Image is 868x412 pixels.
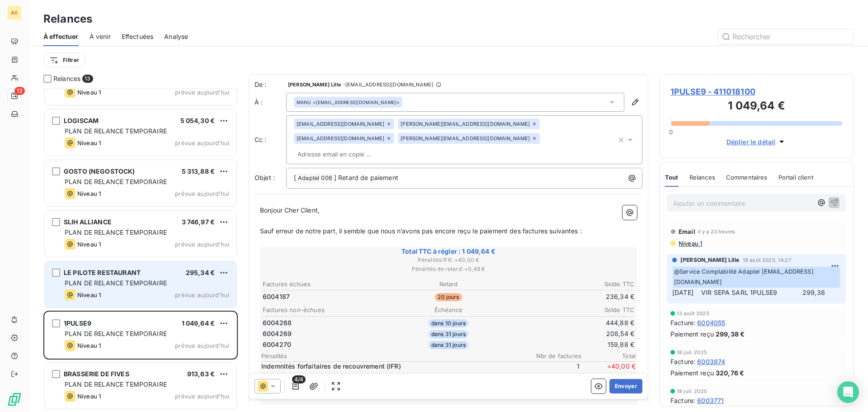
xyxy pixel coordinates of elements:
[64,117,99,124] span: LOGISCAM
[511,305,635,315] th: Solde TTC
[164,32,188,41] span: Analyse
[387,305,510,315] th: Échéance
[261,265,636,273] span: Pénalités de retard : + 0,48 €
[64,319,91,327] span: 1PULSE9
[263,292,290,301] span: 6004187
[65,178,167,185] span: PLAN DE RELANCE TEMPORAIRE
[64,269,141,276] span: LE PILOTE RESTAURANT
[77,291,101,298] span: Niveau 1
[260,206,320,214] span: Bonjour Cher Client,
[435,293,462,301] span: 20 jours
[716,368,744,378] span: 320,76 €
[90,32,111,41] span: À venir
[679,228,695,235] span: Email
[43,89,238,412] div: grid
[297,99,400,105] div: <[EMAIL_ADDRESS][DOMAIN_NAME]>
[527,352,581,360] span: Nbr de factures
[43,53,85,67] button: Filtrer
[77,190,101,197] span: Niveau 1
[182,218,215,226] span: 3 746,97 €
[778,174,813,181] span: Portail client
[669,128,673,136] span: 0
[262,279,386,289] th: Factures échues
[698,229,735,234] span: il y a 23 heures
[182,319,215,327] span: 1 049,64 €
[262,340,386,350] td: 6004270
[292,375,306,384] span: 4/4
[14,87,25,95] span: 13
[697,318,725,327] span: 6004055
[262,318,386,328] td: 6004268
[334,174,398,181] span: ] Retard de paiement
[677,311,709,316] span: 13 août 2025
[64,218,112,226] span: SLIH ALLIANCE
[82,75,93,83] span: 13
[689,174,715,181] span: Relances
[65,228,167,236] span: PLAN DE RELANCE TEMPORAIRE
[511,292,635,302] td: 236,34 €
[837,381,859,403] div: Open Intercom Messenger
[609,379,642,393] button: Envoyer
[77,241,101,248] span: Niveau 1
[724,137,789,147] button: Déplier le détail
[716,329,745,339] span: 299,38 €
[77,393,101,400] span: Niveau 1
[53,74,80,83] span: Relances
[255,80,286,89] span: De :
[429,341,468,349] span: dans 31 jours
[726,174,768,181] span: Commentaires
[77,342,101,349] span: Niveau 1
[7,5,22,20] div: A0
[77,139,101,147] span: Niveau 1
[670,329,714,339] span: Paiement reçu
[175,89,229,96] span: prévue aujourd’hui
[429,330,468,338] span: dans 31 jours
[261,371,524,380] p: 40,00 €
[175,190,229,197] span: prévue aujourd’hui
[511,279,635,289] th: Solde TTC
[680,256,739,264] span: [PERSON_NAME] Lille
[43,11,92,27] h3: Relances
[255,174,275,181] span: Objet :
[297,173,334,184] span: Adaptel 006
[262,329,386,339] td: 6004269
[175,342,229,349] span: prévue aujourd’hui
[670,357,695,366] span: Facture :
[261,256,636,264] span: Pénalités IFR : + 40,00 €
[180,117,215,124] span: 5 054,30 €
[288,82,341,87] span: [PERSON_NAME] Lille
[670,318,695,327] span: Facture :
[187,370,215,378] span: 913,63 €
[294,174,296,181] span: [
[175,393,229,400] span: prévue aujourd’hui
[672,289,825,296] span: [DATE] VIR SEPA SARL 1PULSE9 299,38
[77,89,101,96] span: Niveau 1
[64,167,135,175] span: GOSTO (NEGOSTOCK)
[343,82,433,87] span: - [EMAIL_ADDRESS][DOMAIN_NAME]
[429,319,468,327] span: dans 10 jours
[670,368,714,378] span: Paiement reçu
[186,269,215,276] span: 295,34 €
[255,98,286,107] label: À :
[697,396,724,405] span: 6003771
[182,167,215,175] span: 5 313,88 €
[718,29,854,44] input: Rechercher
[401,136,530,141] span: [PERSON_NAME][EMAIL_ADDRESS][DOMAIN_NAME]
[175,241,229,248] span: prévue aujourd’hui
[743,257,791,263] span: 18 août 2025, 14:27
[65,380,167,388] span: PLAN DE RELANCE TEMPORAIRE
[262,305,386,315] th: Factures non-échues
[401,121,530,127] span: [PERSON_NAME][EMAIL_ADDRESS][DOMAIN_NAME]
[261,352,527,360] span: Pénalités
[175,291,229,298] span: prévue aujourd’hui
[297,99,311,105] span: MANU
[697,357,725,366] span: 6003874
[511,329,635,339] td: 208,54 €
[260,227,582,235] span: Sauf erreur de notre part, il semble que nous n’avons pas encore reçu le paiement des factures su...
[261,247,636,256] span: Total TTC à régler : 1 049,64 €
[65,279,167,287] span: PLAN DE RELANCE TEMPORAIRE
[678,240,702,247] span: Niveau 1
[65,330,167,337] span: PLAN DE RELANCE TEMPORAIRE
[255,135,286,144] label: Cc :
[670,85,842,98] span: 1PULSE9 - 411018100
